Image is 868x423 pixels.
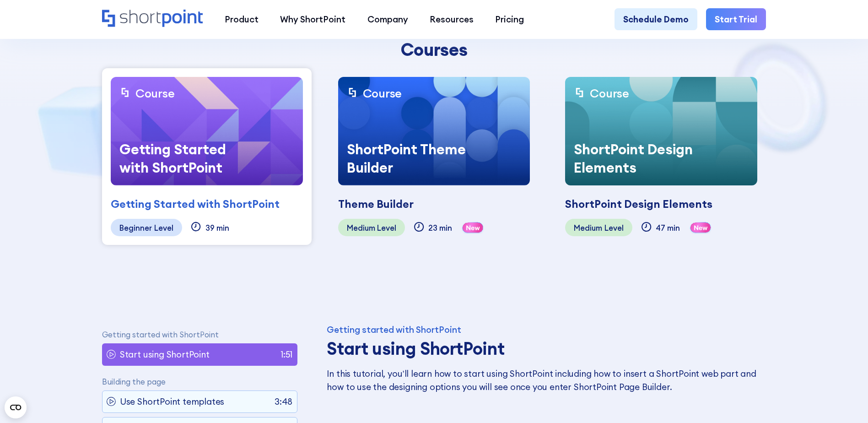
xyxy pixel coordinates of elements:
[262,39,605,60] div: Courses
[363,86,402,101] div: Course
[154,223,173,232] div: Level
[111,131,248,185] div: Getting Started with ShortPoint
[120,395,224,408] p: Use ShortPoint templates
[120,348,210,361] p: Start using ShortPoint
[574,223,602,232] div: Medium
[604,223,624,232] div: Level
[485,8,535,30] a: Pricing
[111,77,303,185] a: CourseGetting Started with ShortPoint
[327,325,759,334] div: Getting started with ShortPoint
[338,77,530,185] a: CourseShortPoint Theme Builder
[656,223,680,232] div: 47 min
[377,223,396,232] div: Level
[102,377,297,386] p: Building the page
[495,13,524,26] div: Pricing
[338,196,414,212] div: Theme Builder
[565,77,757,185] a: CourseShortPoint Design Elements
[5,396,27,418] button: Open CMP widget
[280,13,345,26] div: Why ShortPoint
[565,131,702,185] div: ShortPoint Design Elements
[327,367,759,393] p: In this tutorial, you’ll learn how to start using ShortPoint including how to insert a ShortPoint...
[102,10,203,28] a: Home
[367,13,408,26] div: Company
[430,13,474,26] div: Resources
[428,223,452,232] div: 23 min
[280,348,292,361] p: 1:51
[347,223,375,232] div: Medium
[590,86,629,101] div: Course
[703,317,868,423] iframe: Chat Widget
[270,8,356,30] a: Why ShortPoint
[565,196,712,212] div: ShortPoint Design Elements
[135,86,174,101] div: Course
[214,8,269,30] a: Product
[275,395,292,408] p: 3:48
[615,8,697,30] a: Schedule Demo
[119,223,152,232] div: Beginner
[102,330,297,339] p: Getting started with ShortPoint
[205,223,229,232] div: 39 min
[706,8,766,30] a: Start Trial
[419,8,484,30] a: Resources
[111,196,280,212] div: Getting Started with ShortPoint
[356,8,419,30] a: Company
[338,131,475,185] div: ShortPoint Theme Builder
[225,13,259,26] div: Product
[327,338,759,358] h3: Start using ShortPoint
